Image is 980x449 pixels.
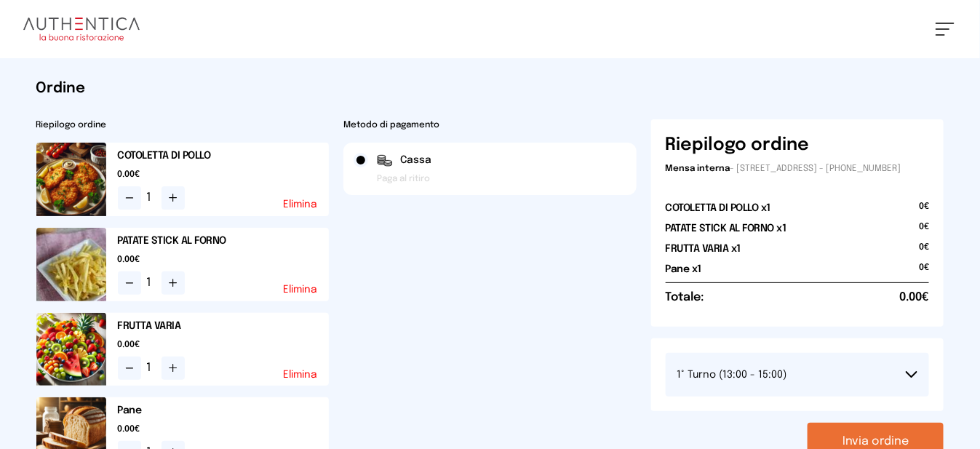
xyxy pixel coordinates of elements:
h2: PATATE STICK AL FORNO x1 [666,221,786,236]
h2: FRUTTA VARIA x1 [666,242,741,256]
h6: Totale: [666,289,704,306]
h2: FRUTTA VARIA [118,319,330,333]
span: 1° Turno (13:00 - 15:00) [677,370,787,380]
span: 0.00€ [118,254,330,266]
button: Elimina [283,199,317,210]
h1: Ordine [36,79,944,99]
img: media [36,143,106,216]
span: 0€ [919,201,929,221]
h2: COTOLETTA DI POLLO x1 [666,201,771,215]
button: Elimina [283,285,317,295]
span: Cassa [400,153,431,167]
span: 0.00€ [118,169,330,180]
h2: PATATE STICK AL FORNO [118,234,330,248]
h6: Riepilogo ordine [666,134,810,157]
h2: Metodo di pagamento [343,119,637,131]
h2: COTOLETTA DI POLLO [118,148,330,163]
img: media [36,228,106,301]
span: Paga al ritiro [377,173,430,185]
h2: Pane x1 [666,262,702,277]
h2: Riepilogo ordine [36,119,330,131]
span: 0.00€ [118,424,330,435]
span: 0.00€ [899,289,929,306]
span: 1 [147,189,156,207]
span: 0€ [919,262,929,282]
span: Mensa interna [666,164,730,173]
span: 1 [147,274,156,292]
span: 1 [147,359,156,377]
button: Elimina [283,370,317,380]
span: 0.00€ [118,339,330,351]
span: 0€ [919,221,929,242]
img: media [36,313,106,386]
p: - [STREET_ADDRESS] - [PHONE_NUMBER] [666,163,930,175]
button: 1° Turno (13:00 - 15:00) [666,353,930,397]
h2: Pane [118,403,330,418]
span: 0€ [919,242,929,262]
img: logo.8f33a47.png [23,17,140,41]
